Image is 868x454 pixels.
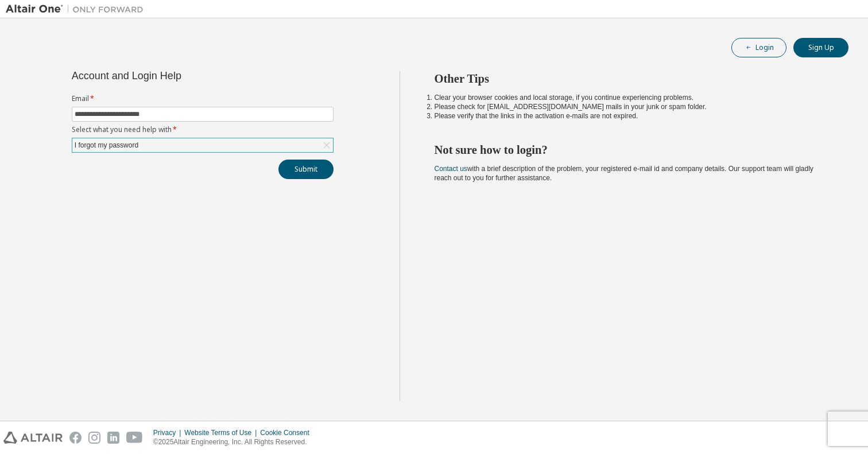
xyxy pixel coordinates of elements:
[126,432,143,444] img: youtube.svg
[72,138,333,152] div: I forgot my password
[153,428,184,437] div: Privacy
[184,428,260,437] div: Website Terms of Use
[435,165,813,182] span: with a brief description of the problem, your registered e-mail id and company details. Our suppo...
[69,432,82,444] img: facebook.svg
[278,160,334,179] button: Submit
[3,432,63,444] img: altair_logo.svg
[435,165,467,173] a: Contact us
[73,139,140,152] div: I forgot my password
[72,125,334,134] label: Select what you need help with
[435,71,828,86] h2: Other Tips
[107,432,119,444] img: linkedin.svg
[72,94,334,103] label: Email
[153,437,316,447] p: © 2025 Altair Engineering, Inc. All Rights Reserved.
[260,428,316,437] div: Cookie Consent
[793,38,848,57] button: Sign Up
[435,102,828,111] li: Please check for [EMAIL_ADDRESS][DOMAIN_NAME] mails in your junk or spam folder.
[731,38,786,57] button: Login
[72,71,281,80] div: Account and Login Help
[88,432,100,444] img: instagram.svg
[435,142,828,157] h2: Not sure how to login?
[435,93,828,102] li: Clear your browser cookies and local storage, if you continue experiencing problems.
[435,111,828,121] li: Please verify that the links in the activation e-mails are not expired.
[6,3,149,15] img: Altair One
